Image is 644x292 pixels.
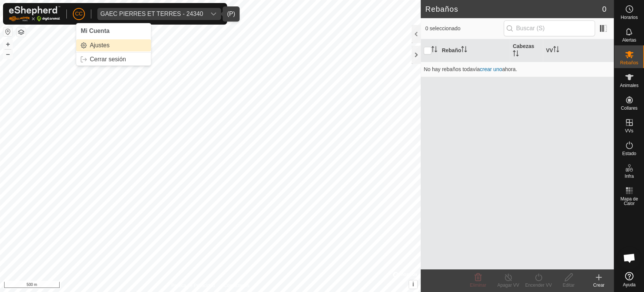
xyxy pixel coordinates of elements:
[76,53,151,65] a: Cerrar sesión
[620,61,638,65] span: Rebaños
[3,27,12,36] button: Restablecer Mapa
[620,83,638,88] span: Animales
[224,282,249,289] a: Contáctenos
[625,129,633,133] span: VVs
[81,28,109,34] span: Mi Cuenta
[3,50,12,59] button: –
[461,47,467,53] p-sorticon: Activar para ordenar
[622,38,636,42] span: Alertas
[425,25,504,33] span: 0 seleccionado
[75,10,83,18] span: CC
[624,174,633,179] span: Infra
[206,8,221,20] div: dropdown trigger
[584,282,614,289] div: Crear
[431,47,437,53] p-sorticon: Activar para ordenar
[421,62,614,77] td: No hay rebaños todavía ahora.
[425,5,602,14] h2: Rebaños
[9,6,60,22] img: Logo Gallagher
[623,283,636,287] span: Ayuda
[100,11,203,17] div: GAEC PIERRES ET TERRES - 24340
[510,39,543,62] th: Cabezas
[553,282,584,289] div: Editar
[621,106,637,110] span: Collares
[602,3,606,15] span: 0
[470,283,486,288] span: Eliminar
[412,281,414,287] span: i
[543,39,614,62] th: VV
[97,8,206,20] span: GAEC PIERRES ET TERRES - 24340
[17,28,26,37] button: Capas del Mapa
[504,20,595,36] input: Buscar (S)
[480,66,502,72] a: crear uno
[618,247,641,269] div: Open chat
[3,40,12,49] button: +
[409,280,417,289] button: i
[90,42,109,48] span: Ajustes
[622,151,636,156] span: Estado
[523,282,553,289] div: Encender VV
[76,39,151,51] a: Ajustes
[513,51,519,57] p-sorticon: Activar para ordenar
[621,15,638,20] span: Horarios
[614,269,644,290] a: Ayuda
[493,282,523,289] div: Apagar VV
[171,282,215,289] a: Política de Privacidad
[616,197,642,206] span: Mapa de Calor
[439,39,510,62] th: Rebaño
[553,47,559,53] p-sorticon: Activar para ordenar
[90,56,126,62] span: Cerrar sesión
